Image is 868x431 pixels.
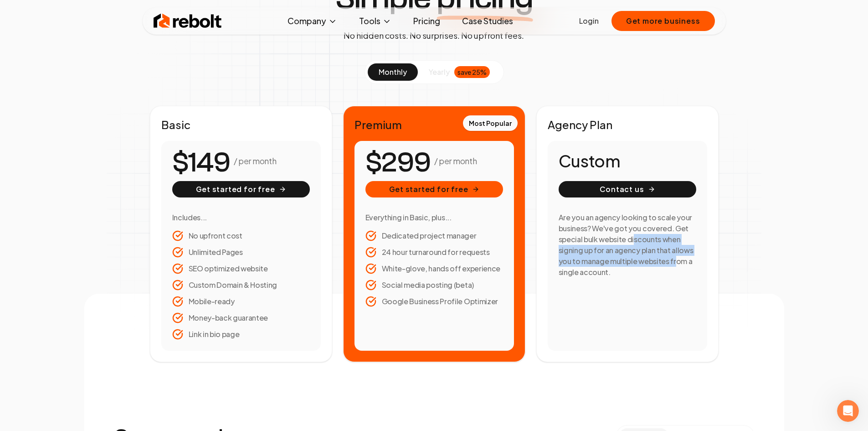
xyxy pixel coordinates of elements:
li: Link in bio page [172,329,310,340]
li: 24 hour turnaround for requests [365,247,503,258]
img: Rebolt Logo [154,12,222,30]
button: yearlysave 25% [418,63,501,81]
a: Case Studies [455,12,520,30]
li: Social media posting (beta) [365,280,503,291]
li: Money-back guarantee [172,312,310,323]
button: Get started for free [172,181,310,197]
button: Get more business [611,11,715,31]
li: Custom Domain & Hosting [172,280,310,291]
button: monthly [368,63,418,81]
button: Contact us [559,181,696,197]
li: White-glove, hands off experience [365,263,503,274]
iframe: Intercom live chat [837,400,859,422]
p: / per month [434,155,477,167]
h2: Premium [354,117,514,132]
h1: Custom [559,152,696,170]
div: Most Popular [463,115,518,131]
li: Unlimited Pages [172,247,310,258]
p: No hidden costs. No surprises. No upfront fees. [344,29,524,42]
span: monthly [379,67,407,77]
h2: Basic [161,117,321,132]
h3: Are you an agency looking to scale your business? We've got you covered. Get special bulk website... [559,212,696,278]
number-flow-react: $299 [365,142,431,183]
button: Get started for free [365,181,503,197]
button: Tools [352,12,399,30]
number-flow-react: $149 [172,142,230,183]
span: yearly [429,67,450,78]
li: SEO optimized website [172,263,310,274]
button: Company [280,12,344,30]
a: Login [579,16,599,26]
li: Dedicated project manager [365,230,503,241]
a: Pricing [406,12,447,30]
h2: Agency Plan [548,117,707,132]
p: / per month [234,155,276,167]
li: No upfront cost [172,230,310,241]
div: save 25% [454,66,490,78]
h3: Everything in Basic, plus... [365,212,503,223]
h3: Includes... [172,212,310,223]
li: Google Business Profile Optimizer [365,296,503,307]
li: Mobile-ready [172,296,310,307]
